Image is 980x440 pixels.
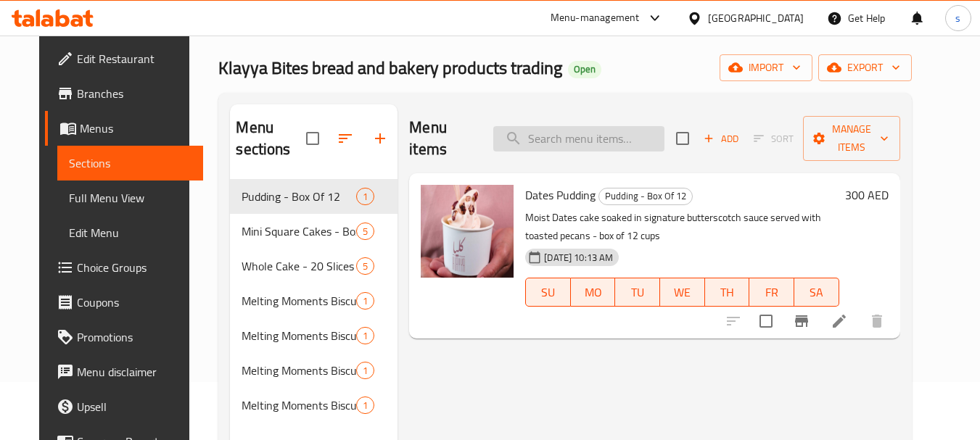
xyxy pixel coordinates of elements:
[845,185,889,205] h6: 300 AED
[77,259,192,276] span: Choice Groups
[357,399,374,412] span: 1
[357,364,374,378] span: 1
[45,250,203,285] a: Choice Groups
[698,128,744,150] span: Add item
[421,185,514,278] img: Dates Pudding
[598,188,693,205] div: Pudding - Box Of 12
[230,179,398,214] div: Pudding - Box Of 121
[532,282,565,303] span: SU
[230,249,398,283] div: Whole Cake - 20 Slices5
[493,126,664,151] input: search
[77,328,192,346] span: Promotions
[784,304,819,339] button: Branch-specific-item
[242,257,356,275] span: Whole Cake - 20 Slices
[242,362,356,379] div: Melting Moments Biscuits - Small Jars
[698,128,744,150] button: Add
[551,9,640,27] div: Menu-management
[525,184,596,206] span: Dates Pudding
[577,282,610,303] span: MO
[525,278,571,307] button: SU
[57,215,203,250] a: Edit Menu
[77,398,192,415] span: Upsell
[794,278,839,307] button: SA
[356,223,374,240] div: items
[328,121,363,156] span: Sort sections
[297,123,328,154] span: Select all sections
[568,63,601,75] span: Open
[749,278,794,307] button: FR
[242,188,356,205] span: Pudding - Box Of 12
[409,117,475,160] h2: Menu items
[45,354,203,389] a: Menu disclaimer
[356,397,374,414] div: items
[356,362,374,379] div: items
[69,224,192,241] span: Edit Menu
[831,312,848,330] a: Edit menu item
[803,116,900,161] button: Manage items
[45,111,203,146] a: Menus
[357,225,374,238] span: 5
[357,294,374,308] span: 1
[45,76,203,111] a: Branches
[599,188,692,204] span: Pudding - Box Of 12
[701,130,741,147] span: Add
[525,209,839,245] p: Moist Dates cake soaked in signature butterscotch sauce served with toasted pecans - box of 12 cups
[731,59,801,77] span: import
[666,282,699,303] span: WE
[230,318,398,353] div: Melting Moments Biscuits - Large Jar1
[711,282,744,303] span: TH
[45,320,203,354] a: Promotions
[230,283,398,318] div: Melting Moments Biscuits - 1 Kg1
[568,61,601,78] div: Open
[218,51,562,84] span: Klayya Bites bread and bakery products trading
[705,278,750,307] button: TH
[356,188,374,205] div: items
[755,282,788,303] span: FR
[77,363,192,381] span: Menu disclaimer
[236,117,306,160] h2: Menu sections
[356,292,374,310] div: items
[751,306,781,336] span: Select to update
[720,54,812,81] button: import
[667,123,698,154] span: Select section
[356,257,374,275] div: items
[77,50,192,67] span: Edit Restaurant
[230,214,398,249] div: Mini Square Cakes - Box Of 155
[230,353,398,388] div: Melting Moments Biscuits - Small Jars1
[571,278,616,307] button: MO
[77,294,192,311] span: Coupons
[660,278,705,307] button: WE
[955,10,960,26] span: s
[242,292,356,310] span: Melting Moments Biscuits - 1 Kg
[538,251,619,265] span: [DATE] 10:13 AM
[45,285,203,320] a: Coupons
[242,327,356,344] span: Melting Moments Biscuits - Large Jar
[45,389,203,424] a: Upsell
[621,282,654,303] span: TU
[242,223,356,240] span: Mini Square Cakes - Box Of 15
[357,260,374,273] span: 5
[242,397,356,414] span: Melting Moments Biscuits - Travel Box
[69,154,192,172] span: Sections
[77,85,192,102] span: Branches
[230,173,398,428] nav: Menu sections
[45,41,203,76] a: Edit Restaurant
[357,190,374,204] span: 1
[815,120,889,157] span: Manage items
[363,121,398,156] button: Add section
[615,278,660,307] button: TU
[230,388,398,423] div: Melting Moments Biscuits - Travel Box1
[69,189,192,207] span: Full Menu View
[800,282,833,303] span: SA
[830,59,900,77] span: export
[860,304,894,339] button: delete
[57,146,203,180] a: Sections
[357,329,374,343] span: 1
[57,180,203,215] a: Full Menu View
